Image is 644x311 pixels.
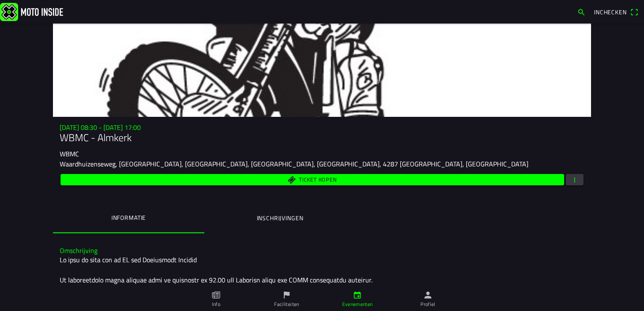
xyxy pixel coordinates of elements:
[573,5,590,19] a: zoeken
[353,290,362,300] ion-icon: kalender
[423,290,433,300] ion-icon: persoon
[211,290,221,300] ion-icon: papier
[299,177,337,182] span: Ticket kopen
[60,149,79,159] ion-text: WBMC
[420,300,435,308] ion-label: Profiel
[60,124,584,132] h3: [DATE] 08:30 - [DATE] 17:00
[60,247,584,255] h3: Omschrijving
[274,300,299,308] ion-label: Faciliteiten
[111,213,146,222] ion-label: Informatie
[342,300,373,308] ion-label: Evenementen
[282,290,291,300] ion-icon: vlag
[594,8,627,16] span: Inchecken
[590,5,642,19] a: IncheckenQR-scanner
[60,132,584,144] h1: WBMC - Almkerk
[212,300,220,308] ion-label: Info
[257,213,304,223] ion-label: Inschrijvingen
[60,159,528,169] ion-text: Waardhuizenseweg, [GEOGRAPHIC_DATA], [GEOGRAPHIC_DATA], [GEOGRAPHIC_DATA], [GEOGRAPHIC_DATA], 428...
